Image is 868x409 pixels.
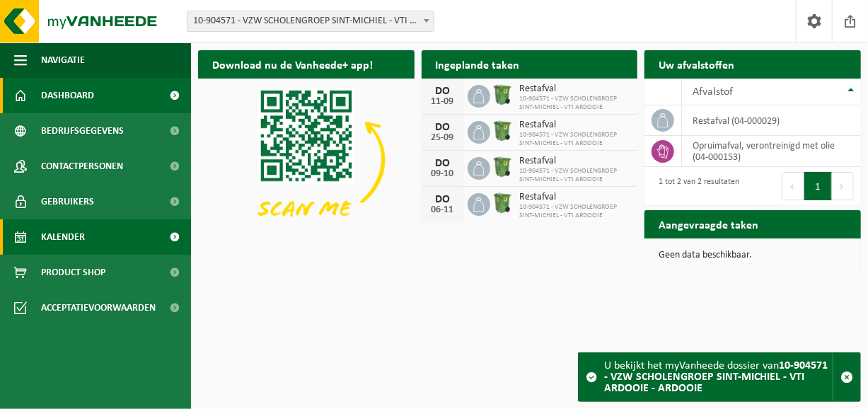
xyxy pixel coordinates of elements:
span: Dashboard [41,78,94,113]
h2: Ingeplande taken [422,50,534,78]
span: 10-904571 - VZW SCHOLENGROEP SINT-MICHIEL - VTI ARDOOIE [520,131,631,148]
span: 10-904571 - VZW SCHOLENGROEP SINT-MICHIEL - VTI ARDOOIE [520,95,631,112]
button: Next [832,172,854,200]
h2: Download nu de Vanheede+ app! [198,50,387,78]
span: 10-904571 - VZW SCHOLENGROEP SINT-MICHIEL - VTI ARDOOIE [520,203,631,220]
div: DO [429,86,457,97]
img: WB-0370-HPE-GN-50 [490,83,514,107]
span: Bedrijfsgegevens [41,113,124,149]
button: Previous [782,172,804,200]
div: 06-11 [429,205,457,215]
span: Afvalstof [693,86,733,98]
span: Restafval [520,156,631,167]
div: DO [429,122,457,133]
span: 10-904571 - VZW SCHOLENGROEP SINT-MICHIEL - VTI ARDOOIE - ARDOOIE [187,11,434,31]
span: Gebruikers [41,184,94,219]
h2: Aangevraagde taken [644,210,772,238]
span: 10-904571 - VZW SCHOLENGROEP SINT-MICHIEL - VTI ARDOOIE - ARDOOIE [187,11,434,32]
div: 25-09 [429,133,457,143]
p: Geen data beschikbaar. [659,250,847,260]
div: 1 tot 2 van 2 resultaten [652,171,739,202]
td: opruimafval, verontreinigd met olie (04-000153) [682,136,861,167]
img: Download de VHEPlus App [198,79,415,241]
img: WB-0370-HPE-GN-50 [490,191,514,215]
td: restafval (04-000029) [682,105,861,136]
h2: Uw afvalstoffen [644,50,748,78]
div: U bekijkt het myVanheede dossier van [604,353,833,401]
div: DO [429,194,457,205]
span: Navigatie [41,42,85,78]
span: Restafval [520,120,631,131]
div: 09-10 [429,169,457,179]
img: WB-0370-HPE-GN-50 [490,119,514,143]
img: WB-0370-HPE-GN-50 [490,155,514,179]
span: Restafval [520,192,631,203]
div: 11-09 [429,97,457,107]
span: 10-904571 - VZW SCHOLENGROEP SINT-MICHIEL - VTI ARDOOIE [520,167,631,184]
div: DO [429,158,457,169]
span: Contactpersonen [41,149,123,184]
strong: 10-904571 - VZW SCHOLENGROEP SINT-MICHIEL - VTI ARDOOIE - ARDOOIE [604,360,828,394]
button: 1 [804,172,832,200]
span: Acceptatievoorwaarden [41,290,156,326]
span: Restafval [520,83,631,95]
span: Product Shop [41,255,105,290]
span: Kalender [41,219,85,255]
